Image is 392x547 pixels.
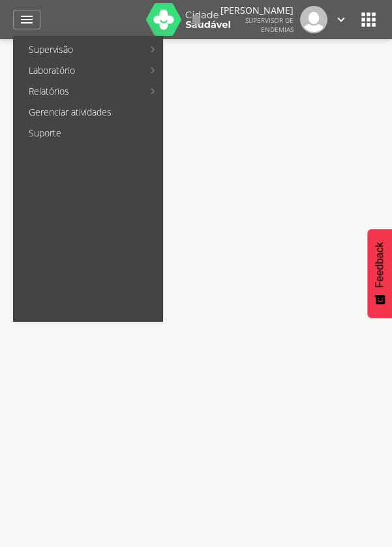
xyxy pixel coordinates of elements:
button: Feedback - Mostrar pesquisa [367,229,392,318]
a: Gerenciar atividades [16,102,162,123]
a: Laboratório [16,60,143,81]
a: Supervisão [16,39,143,60]
a: Relatórios [16,81,143,102]
a: Suporte [16,123,162,144]
span: Feedback [374,242,385,288]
